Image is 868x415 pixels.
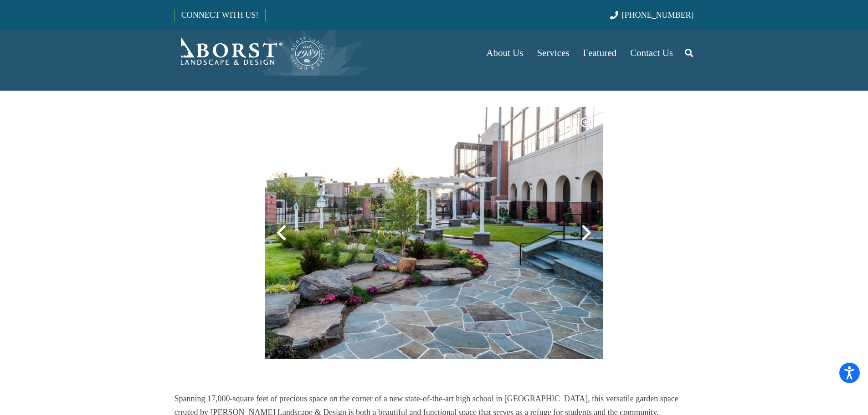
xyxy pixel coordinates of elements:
[610,10,693,20] a: [PHONE_NUMBER]
[576,30,623,76] a: Featured
[623,30,680,76] a: Contact Us
[537,47,569,58] span: Services
[479,30,530,76] a: About Us
[583,47,616,58] span: Featured
[175,35,326,71] a: Borst-Logo
[175,4,265,26] a: CONNECT WITH US!
[630,47,673,58] span: Contact Us
[530,30,576,76] a: Services
[486,47,523,58] span: About Us
[680,41,698,64] a: Search
[622,10,694,20] span: [PHONE_NUMBER]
